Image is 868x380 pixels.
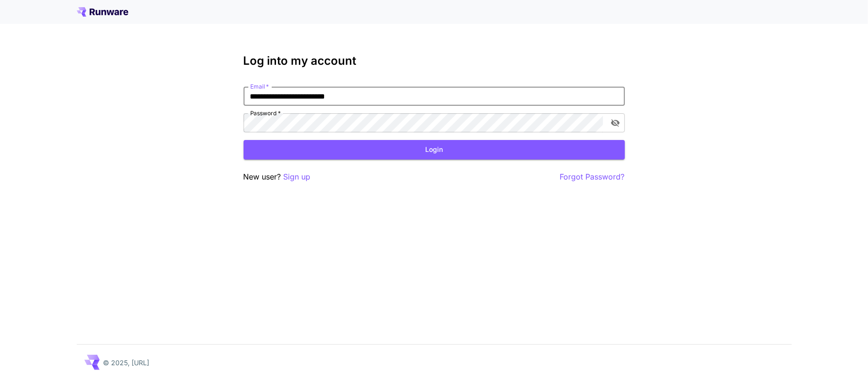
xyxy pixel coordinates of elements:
button: toggle password visibility [607,114,624,131]
p: New user? [244,171,311,183]
label: Password [250,109,281,117]
p: © 2025, [URL] [103,358,150,368]
button: Login [244,140,625,160]
button: Sign up [284,171,311,183]
label: Email [250,82,269,90]
h3: Log into my account [244,54,625,68]
button: Forgot Password? [560,171,625,183]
